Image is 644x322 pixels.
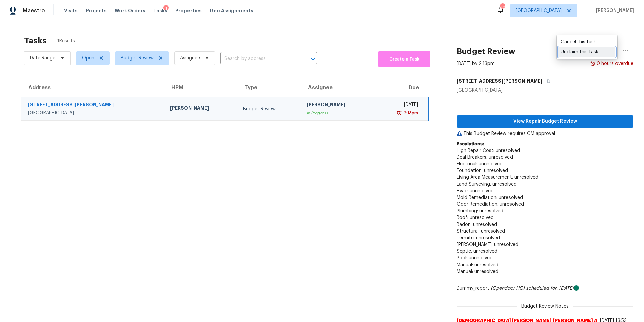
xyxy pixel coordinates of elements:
span: Pool: unresolved [457,256,493,260]
h2: Tasks [24,37,47,44]
div: [STREET_ADDRESS][PERSON_NAME] [28,101,159,110]
span: View Repair Budget Review [462,117,628,126]
span: Geo Assignments [210,7,253,14]
span: Mold Remediation: unresolved [457,195,523,200]
i: (Opendoor HQ) [491,286,525,291]
button: Create a Task [378,51,430,67]
span: Manual: unresolved [457,269,498,274]
div: [PERSON_NAME] [307,101,369,110]
div: 48 [500,4,505,11]
div: [GEOGRAPHIC_DATA] [28,110,159,116]
span: Electrical: unresolved [457,162,503,166]
span: 1 Results [57,38,75,44]
div: Dummy_report [457,285,633,292]
span: [PERSON_NAME] [593,7,634,14]
span: Assignee [180,55,200,62]
span: Structural: unresolved [457,229,505,234]
span: Living Area Measurement: unresolved [457,175,538,180]
span: Plumbing: unresolved [457,209,503,213]
div: In Progress [307,110,369,116]
h2: Budget Review [457,48,515,55]
div: [GEOGRAPHIC_DATA] [457,87,633,94]
span: Deal Breakers: unresolved [457,155,513,160]
span: High Repair Cost: unresolved [457,148,520,153]
span: Foundation: unresolved [457,168,508,173]
button: Copy Address [542,75,551,87]
span: Properties [175,7,202,14]
div: [DATE] by 2:13pm [457,60,495,67]
div: 1 [163,5,169,12]
th: Address [21,78,165,97]
th: Type [237,78,302,97]
div: [PERSON_NAME] [170,105,232,113]
div: Unclaim this task [561,49,613,55]
button: Open [308,54,318,64]
th: HPM [165,78,237,97]
span: Tasks [153,8,167,13]
span: Odor Remediation: unresolved [457,202,524,207]
span: Projects [86,7,107,14]
i: scheduled for: [DATE] [526,286,574,291]
div: Cancel this task [561,39,613,45]
input: Search by address [220,54,298,64]
span: [GEOGRAPHIC_DATA] [516,7,562,14]
span: Roof: unresolved [457,215,494,220]
span: Date Range [30,55,55,62]
span: Create a Task [382,55,427,63]
button: View Repair Budget Review [457,115,633,128]
span: Maestro [23,7,45,14]
span: Open [82,55,94,62]
span: [PERSON_NAME]: unresolved [457,242,518,247]
span: Termite: unresolved [457,236,500,240]
div: [DATE] [379,101,418,110]
p: This Budget Review requires GM approval [457,130,633,137]
h5: [STREET_ADDRESS][PERSON_NAME] [457,78,542,84]
div: 2:13pm [402,110,418,116]
span: Septic: unresolved [457,249,497,254]
div: Budget Review [243,106,296,112]
span: Hvac: unresolved [457,189,494,193]
span: Manual: unresolved [457,263,498,267]
span: Work Orders [115,7,145,14]
span: Visits [64,7,78,14]
th: Due [374,78,429,97]
span: Budget Review [121,55,154,62]
img: Overdue Alarm Icon [397,110,402,116]
img: Overdue Alarm Icon [590,60,595,67]
th: Assignee [301,78,374,97]
b: Escalations: [457,142,484,146]
span: Budget Review Notes [517,303,573,310]
span: Land Surveying: unresolved [457,182,517,187]
div: 0 hours overdue [595,60,633,67]
span: Radon: unresolved [457,222,497,227]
